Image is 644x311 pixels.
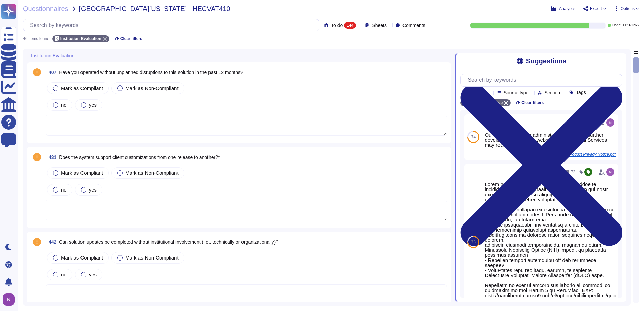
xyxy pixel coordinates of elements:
[59,70,243,75] span: Have you operated without unplanned disruptions to this solution in the past 12 months?
[61,102,67,108] span: no
[612,24,621,27] span: Done:
[590,7,602,11] span: Export
[559,7,575,11] span: Analytics
[46,70,56,75] span: 407
[61,255,103,261] span: Mark as Compliant
[89,272,97,277] span: yes
[46,240,56,244] span: 442
[331,23,343,28] span: To do
[471,240,476,244] span: 73
[1,292,20,307] button: user
[606,168,614,176] img: user
[59,239,278,245] span: Can solution updates be completed without institutional involvement (i.e., technically or organiz...
[551,6,575,11] button: Analytics
[621,7,635,11] span: Options
[23,37,50,41] div: 46 items found
[344,22,356,29] div: 144
[79,5,230,12] span: [GEOGRAPHIC_DATA][US_STATE] - HECVAT410
[61,170,103,176] span: Mark as Compliant
[31,53,74,58] span: Institution Evaluation
[60,37,101,41] span: Institution Evaluation
[61,187,67,193] span: no
[23,5,68,12] span: Questionnaires
[27,19,319,31] input: Search by keywords
[606,118,614,127] img: user
[3,293,15,306] img: user
[623,24,639,27] span: 1121 / 1265
[125,170,179,176] span: Mark as Non-Compliant
[89,102,97,108] span: yes
[372,23,387,28] span: Sheets
[464,74,622,86] input: Search by keywords
[120,37,142,41] span: Clear filters
[89,187,97,193] span: yes
[59,154,220,160] span: Does the system support client customizations from one release to another?*
[125,85,179,91] span: Mark as Non-Compliant
[61,272,67,277] span: no
[402,23,425,28] span: Comments
[61,85,103,91] span: Mark as Compliant
[471,135,476,139] span: 74
[125,255,179,261] span: Mark as Non-Compliant
[46,155,56,160] span: 431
